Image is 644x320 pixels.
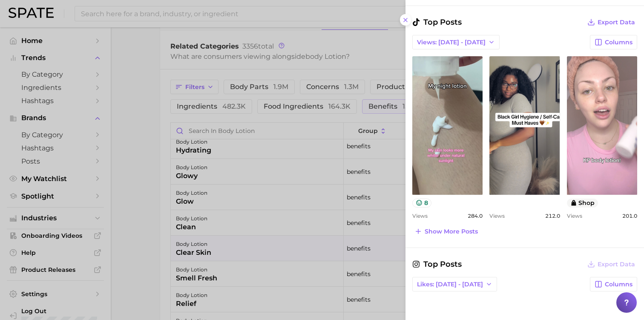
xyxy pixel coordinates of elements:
span: Top Posts [412,16,462,28]
span: Show more posts [425,228,478,235]
button: shop [567,199,598,208]
span: Columns [605,39,632,46]
span: 212.0 [545,213,560,219]
button: Export Data [585,16,637,28]
span: 201.0 [622,213,637,219]
span: Views [489,213,505,219]
span: Export Data [598,19,635,26]
span: Columns [605,281,632,288]
button: Export Data [585,258,637,270]
button: Columns [590,35,637,49]
span: Export Data [598,261,635,268]
span: Views [412,213,428,219]
button: Likes: [DATE] - [DATE] [412,277,497,291]
span: Views: [DATE] - [DATE] [417,39,486,46]
button: Show more posts [412,225,480,237]
button: Columns [590,277,637,291]
span: 284.0 [468,213,483,219]
button: Views: [DATE] - [DATE] [412,35,500,49]
span: Top Posts [412,258,462,270]
span: Views [567,213,582,219]
button: 8 [412,199,431,208]
span: Likes: [DATE] - [DATE] [417,281,483,288]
